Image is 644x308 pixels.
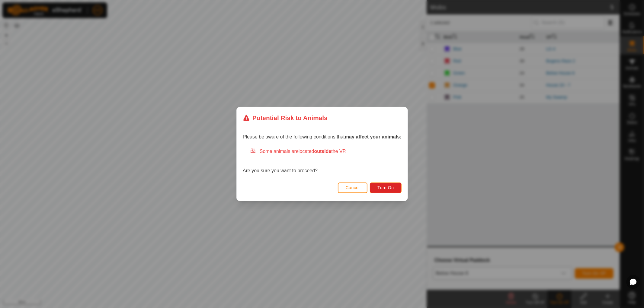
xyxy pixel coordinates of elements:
[370,183,401,193] button: Turn On
[377,185,394,190] span: Turn On
[243,113,328,122] div: Potential Risk to Animals
[250,148,402,155] div: Some animals are
[345,134,402,139] strong: may affect your animals:
[338,183,367,193] button: Cancel
[345,185,360,190] span: Cancel
[243,134,402,139] span: Please be aware of the following conditions that
[243,148,402,174] div: Are you sure you want to proceed?
[299,149,347,154] span: located the VP.
[314,149,331,154] strong: outside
